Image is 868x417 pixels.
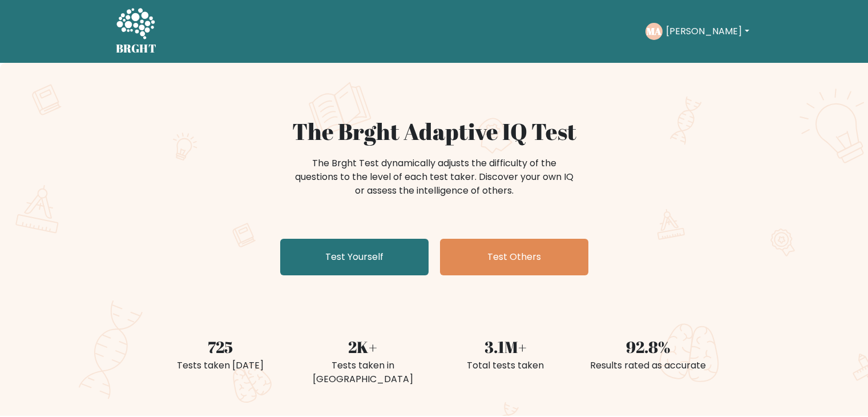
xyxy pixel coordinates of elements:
h5: BRGHT [116,42,157,55]
h1: The Brght Adaptive IQ Test [156,118,713,145]
a: BRGHT [116,5,157,58]
div: Total tests taken [441,359,570,372]
a: Test Yourself [280,239,429,275]
div: Results rated as accurate [584,359,713,372]
div: The Brght Test dynamically adjusts the difficulty of the questions to the level of each test take... [292,157,577,198]
div: 2K+ [298,335,427,359]
div: Tests taken in [GEOGRAPHIC_DATA] [298,359,427,386]
div: 3.1M+ [441,335,570,359]
a: Test Others [440,239,588,275]
text: MA [647,25,661,38]
button: [PERSON_NAME] [663,24,752,39]
div: 92.8% [584,335,713,359]
div: 725 [156,335,285,359]
div: Tests taken [DATE] [156,359,285,372]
